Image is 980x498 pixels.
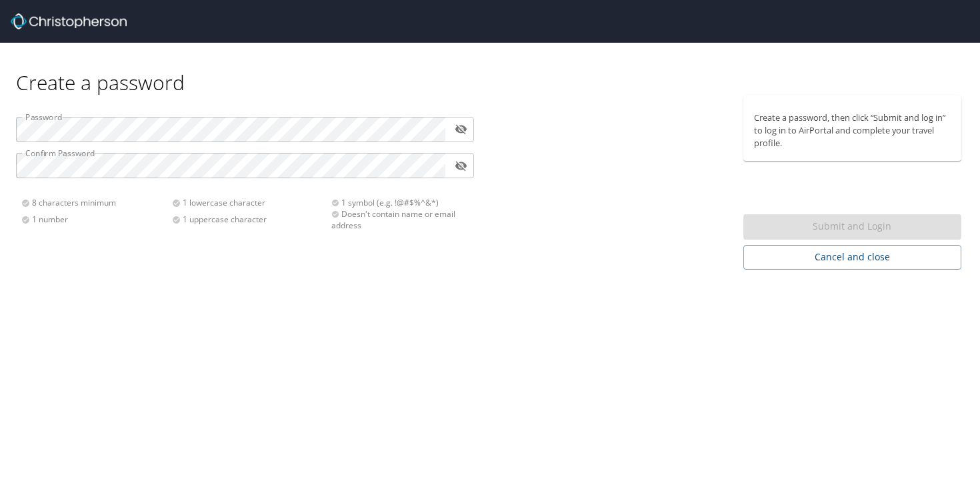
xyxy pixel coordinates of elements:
p: Create a password, then click “Submit and log in” to log in to AirPortal and complete your travel... [754,111,951,150]
div: Create a password [16,43,964,95]
div: 1 number [21,214,172,225]
div: 1 lowercase character [172,197,323,208]
img: Christopherson_logo_rev.png [11,13,127,29]
div: 1 uppercase character [172,214,323,225]
button: toggle password visibility [451,156,471,176]
button: Cancel and close [743,245,962,270]
button: toggle password visibility [451,119,471,140]
span: Cancel and close [754,249,951,266]
div: 1 symbol (e.g. !@#$%^&*) [331,197,466,208]
div: 8 characters minimum [21,197,172,208]
div: Doesn't contain name or email address [331,208,466,231]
